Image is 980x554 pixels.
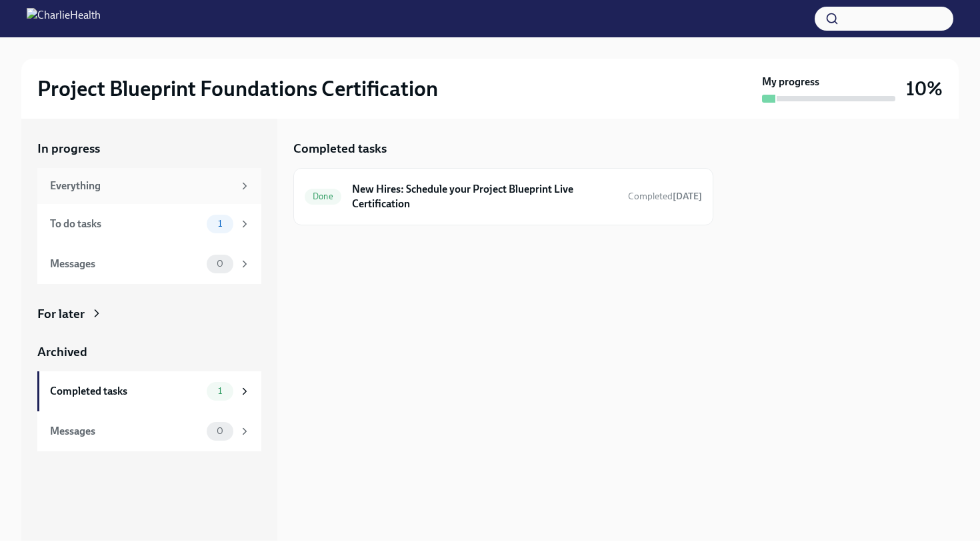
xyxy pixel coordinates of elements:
a: DoneNew Hires: Schedule your Project Blueprint Live CertificationCompleted[DATE] [305,179,702,214]
a: In progress [37,140,261,157]
div: Completed tasks [50,384,201,399]
div: For later [37,305,85,323]
a: For later [37,305,261,323]
span: 0 [209,426,231,436]
a: Messages0 [37,411,261,451]
span: 1 [210,386,230,396]
h2: Project Blueprint Foundations Certification [37,75,438,102]
span: September 30th, 2025 19:38 [628,190,702,203]
div: Messages [50,424,201,439]
span: Completed [628,191,702,202]
h3: 10% [906,77,943,101]
a: Everything [37,168,261,204]
div: Messages [50,257,201,271]
span: 0 [209,259,231,269]
a: Archived [37,343,261,361]
a: Completed tasks1 [37,371,261,411]
div: Everything [50,179,233,193]
h5: Completed tasks [293,140,387,157]
strong: [DATE] [673,191,702,202]
a: Messages0 [37,244,261,284]
span: Done [305,191,341,201]
div: To do tasks [50,217,201,231]
span: 1 [210,219,230,229]
strong: My progress [762,75,819,89]
a: To do tasks1 [37,204,261,244]
h6: New Hires: Schedule your Project Blueprint Live Certification [352,182,617,211]
img: CharlieHealth [27,8,101,29]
